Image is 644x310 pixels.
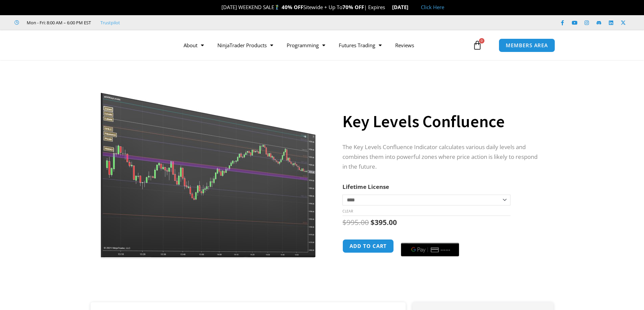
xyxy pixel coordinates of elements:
[214,4,392,10] span: [DATE] WEEKEND SALE Sitewide + Up To | Expires
[280,37,332,53] a: Programming
[100,19,120,27] a: Trustpilot
[400,238,460,239] iframe: Secure payment input frame
[385,5,390,10] img: ⌛
[506,43,548,48] span: MEMBERS AREA
[462,35,492,55] a: 0
[371,218,375,227] span: $
[342,4,364,10] strong: 70% OFF
[342,209,353,214] a: Clear options
[332,37,388,53] a: Futures Trading
[342,218,347,227] span: $
[216,5,221,10] img: 🎉
[371,218,397,227] bdi: 395.00
[177,37,211,53] a: About
[479,38,484,44] span: 0
[282,4,303,10] strong: 40% OFF
[421,4,444,10] a: Click Here
[177,37,471,53] nav: Menu
[499,38,555,52] a: MEMBERS AREA
[25,19,91,27] span: Mon - Fri: 8:00 AM – 6:00 PM EST
[342,183,389,191] label: Lifetime License
[342,218,369,227] bdi: 995.00
[342,142,540,172] p: The Key Levels Confluence Indicator calculates various daily levels and combines them into powerf...
[275,5,280,10] img: 🏌️‍♂️
[409,5,414,10] img: 🏭
[401,243,459,256] button: Buy with GPay
[342,239,394,253] button: Add to cart
[441,248,451,252] text: ••••••
[388,37,421,53] a: Reviews
[211,37,280,53] a: NinjaTrader Products
[392,4,414,10] strong: [DATE]
[100,72,317,258] img: Key Levels 1
[342,110,540,133] h1: Key Levels Confluence
[80,33,152,57] img: LogoAI | Affordable Indicators – NinjaTrader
